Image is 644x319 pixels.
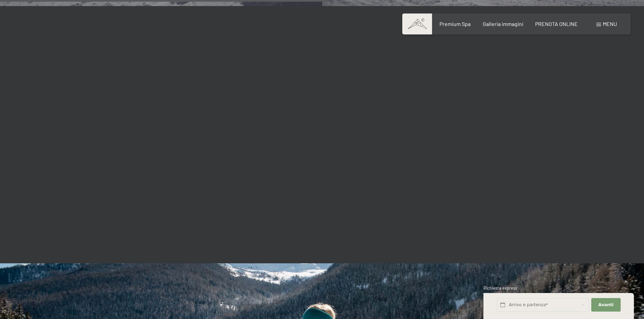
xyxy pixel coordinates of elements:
[483,285,517,291] span: Richiesta express
[483,21,523,27] a: Galleria immagini
[153,40,491,230] iframe: Ski & Snowboarden | Sci & Snowboard | Ski & Snowboard @ Tauferer Ahrntal/Valli di Tures e Aurina
[591,298,620,312] button: Avanti
[535,21,578,27] a: PRENOTA ONLINE
[603,21,617,27] span: Menu
[598,302,614,308] span: Avanti
[439,21,471,27] a: Premium Spa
